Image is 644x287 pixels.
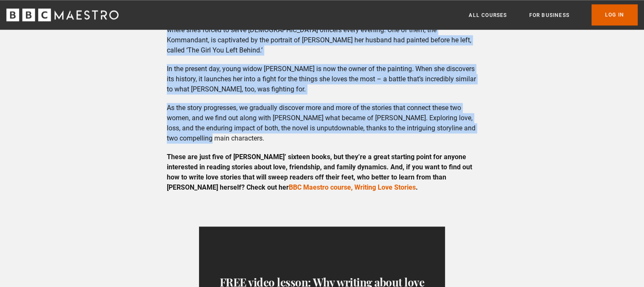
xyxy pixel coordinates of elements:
[469,4,638,25] nav: Primary
[167,103,477,143] p: As the story progresses, we gradually discover more and more of the stories that connect these tw...
[167,5,477,55] p: This is another historical novel, exploring the story of [PERSON_NAME]. As her husband [PERSON_NA...
[529,11,569,19] a: For business
[591,4,638,25] a: Log In
[469,11,507,19] a: All Courses
[167,64,477,94] p: In the present day, young widow [PERSON_NAME] is now the owner of the painting. When she discover...
[6,8,119,21] svg: BBC Maestro
[167,153,472,191] strong: These are just five of [PERSON_NAME]’ sixteen books, but they’re a great starting point for anyon...
[289,183,416,191] a: BBC Maestro course, Writing Love Stories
